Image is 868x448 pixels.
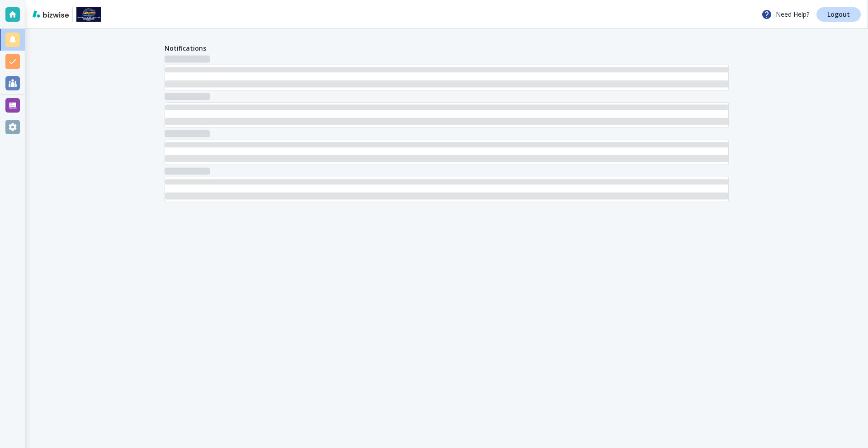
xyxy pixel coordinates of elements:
a: Logout [816,7,861,22]
img: bizwise [33,10,69,18]
img: Double-A Detailing [76,7,101,22]
h4: Notifications [165,43,206,53]
p: Logout [827,11,850,18]
p: Need Help? [761,9,809,20]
